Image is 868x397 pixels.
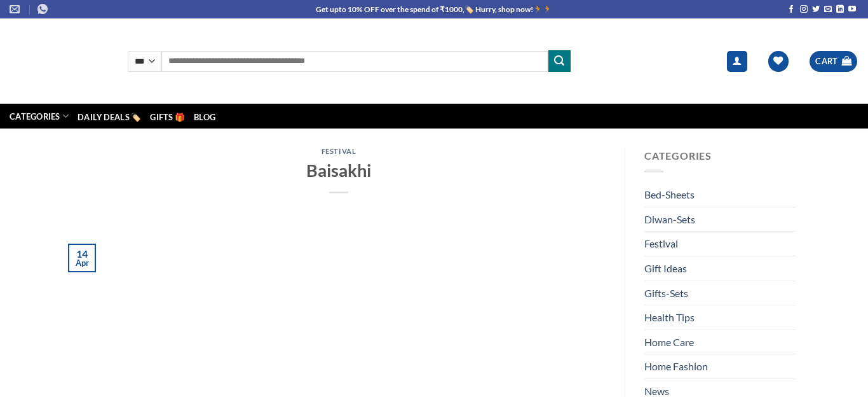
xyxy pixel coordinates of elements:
[322,147,356,155] a: Festival
[78,109,141,125] a: Daily Deals 🏷️
[644,256,687,281] a: Gift Ideas
[316,3,552,15] li: 🏃🏃
[10,33,109,90] img: Kritarth Handicrafts
[810,51,857,72] a: View cart
[194,109,215,125] a: Blog
[644,183,695,207] a: Bed-Sheets
[836,5,844,14] a: Follow on LinkedIn
[644,330,694,354] a: Home Care
[150,109,185,125] a: Gifts 🎁
[644,207,695,232] a: Diwan-Sets
[768,51,789,72] a: Wishlist
[644,355,708,379] a: Home Fashion
[727,51,747,72] a: Login
[815,55,838,67] span: Cart
[316,4,533,14] b: Get upto 10% OFF over the spend of ₹1000,🏷️ Hurry, shop now!
[87,159,590,181] h1: Baisakhi
[644,150,712,162] span: Categories
[787,5,795,14] a: Follow on Facebook
[824,5,832,14] a: Send us an email
[644,305,695,330] a: Health Tips
[848,5,856,14] a: Follow on YouTube
[548,50,570,72] button: Submit
[812,5,820,14] a: Follow on Twitter
[800,5,808,14] a: Follow on Instagram
[644,281,688,305] a: Gifts-Sets
[644,232,678,256] a: Festival
[10,104,69,129] a: Categories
